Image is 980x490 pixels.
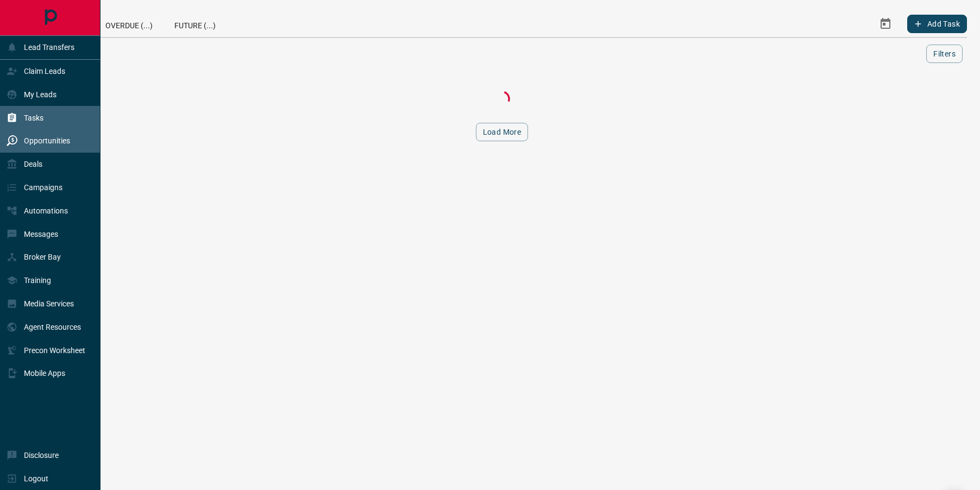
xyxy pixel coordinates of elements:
div: Loading [448,88,556,110]
div: Overdue (...) [95,11,164,37]
button: Add Task [907,15,967,33]
button: Load More [476,123,529,141]
div: Future (...) [164,11,227,37]
button: Select Date Range [872,11,899,37]
button: Filters [926,45,963,63]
